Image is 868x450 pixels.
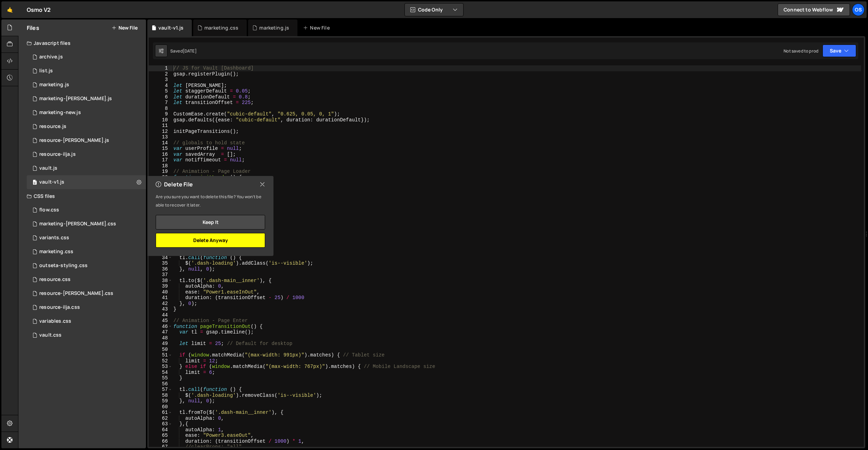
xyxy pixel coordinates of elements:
div: 35 [149,260,172,266]
div: 16596/47588.js [27,106,146,120]
div: vault-v1.js [39,179,64,185]
div: 13 [149,134,172,140]
div: 16596/47552.css [27,203,146,217]
div: 43 [149,306,172,312]
div: 16596/45153.css [27,328,146,342]
div: 41 [149,295,172,301]
div: resource-ilja.css [39,304,80,311]
div: 51 [149,352,172,358]
div: marketing.js [39,82,69,88]
div: marketing-new.js [39,110,81,116]
div: 36 [149,266,172,272]
div: marketing.css [39,249,73,255]
div: resource-ilja.js [39,151,76,158]
div: 65 [149,433,172,439]
div: 58 [149,393,172,399]
div: 5 [149,88,172,94]
div: flow.css [39,207,59,213]
div: 16596/46183.js [27,120,146,134]
div: marketing.css [204,24,238,31]
div: 8 [149,106,172,112]
div: 16596/46210.js [27,50,146,64]
div: 6 [149,94,172,100]
div: 16596/46194.js [27,134,146,147]
div: list.js [39,68,53,74]
div: resource-[PERSON_NAME].js [39,137,109,144]
p: Are you sure you want to delete this file? You won’t be able to recover it later. [156,193,265,209]
div: 16596/45446.css [27,245,146,259]
div: 62 [149,416,172,421]
div: 66 [149,439,172,444]
div: 2 [149,71,172,77]
div: Saved [170,48,197,54]
div: 12 [149,129,172,135]
div: 18 [149,163,172,169]
div: 53 [149,364,172,370]
div: 56 [149,381,172,387]
div: 16596/46198.css [27,300,146,314]
div: 16596/45151.js [27,64,146,78]
div: 3 [149,77,172,83]
div: resource.js [39,123,66,130]
div: 19 [149,169,172,175]
div: 16596/46195.js [27,147,146,161]
div: 14 [149,140,172,146]
div: Not saved to prod [784,48,818,54]
div: 61 [149,410,172,416]
div: 50 [149,347,172,353]
a: Connect to Webflow [778,3,850,16]
div: New File [303,24,332,31]
button: Code Only [405,3,463,16]
div: resource.css [39,276,71,283]
div: marketing.js [259,24,289,31]
div: 55 [149,375,172,381]
div: 47 [149,329,172,335]
div: 39 [149,283,172,289]
button: Save [822,45,856,57]
div: 38 [149,278,172,284]
div: Os [852,3,865,16]
div: Javascript files [18,36,146,50]
div: 45 [149,318,172,324]
div: variants.css [39,235,69,241]
div: 59 [149,398,172,404]
div: 16596/46284.css [27,217,146,231]
div: archive.js [39,54,63,60]
div: 20 [149,175,172,180]
div: 37 [149,272,172,278]
div: 4 [149,83,172,89]
div: 60 [149,404,172,410]
div: vault-v1.js [158,24,183,31]
div: marketing-[PERSON_NAME].js [39,96,112,102]
div: variables.css [39,318,71,324]
div: 10 [149,117,172,123]
div: 44 [149,312,172,318]
div: 16596/45154.css [27,314,146,328]
div: [DATE] [183,48,197,54]
div: vault.css [39,332,62,338]
div: 7 [149,100,172,106]
div: 57 [149,387,172,393]
div: 16596/46199.css [27,273,146,287]
div: 16596/45424.js [27,92,146,106]
button: Keep it [156,215,265,230]
div: 67 [149,444,172,450]
div: 17 [149,157,172,163]
div: 64 [149,427,172,433]
div: 34 [149,255,172,261]
div: marketing-[PERSON_NAME].css [39,221,116,227]
div: 42 [149,301,172,307]
button: Delete Anyway [156,233,265,248]
div: 11 [149,123,172,129]
div: 16596/45133.js [27,161,146,175]
div: vault.js [39,165,57,171]
div: 63 [149,421,172,427]
div: 16596/45156.css [27,259,146,273]
div: Osmo V2 [27,6,51,14]
div: 40 [149,289,172,295]
span: 0 [33,180,37,186]
div: 16 [149,152,172,158]
h2: Delete File [156,180,193,188]
div: 16596/45132.js [27,175,146,189]
div: CSS files [18,189,146,203]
